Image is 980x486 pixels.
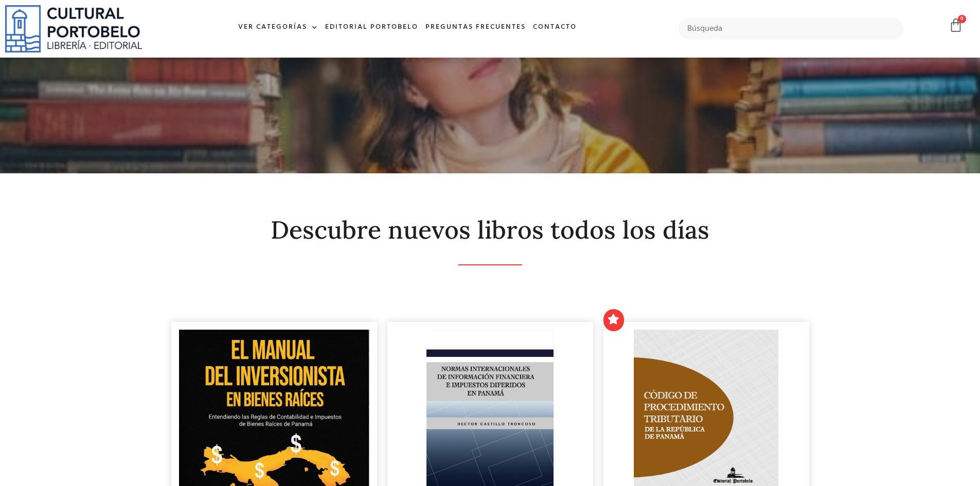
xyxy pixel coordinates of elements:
[171,217,809,244] h2: Descubre nuevos libros todos los días
[322,16,422,39] a: Editorial Portobelo
[235,16,322,39] a: Ver Categorías
[679,18,904,40] input: Búsqueda
[422,16,529,39] a: Preguntas frecuentes
[949,18,963,33] a: 0
[958,15,966,23] span: 0
[529,16,580,39] a: Contacto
